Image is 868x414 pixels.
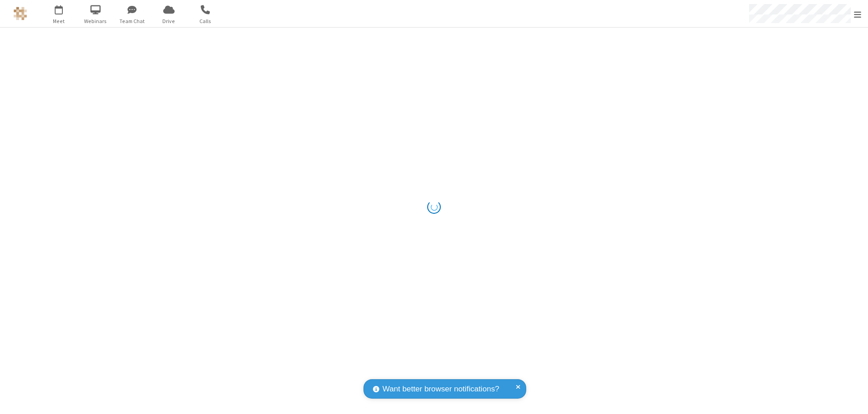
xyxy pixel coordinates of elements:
[14,7,27,20] img: QA Selenium DO NOT DELETE OR CHANGE
[79,17,113,25] span: Webinars
[189,17,222,25] span: Calls
[115,17,149,25] span: Team Chat
[152,17,186,25] span: Drive
[42,17,76,25] span: Meet
[382,383,499,395] span: Want better browser notifications?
